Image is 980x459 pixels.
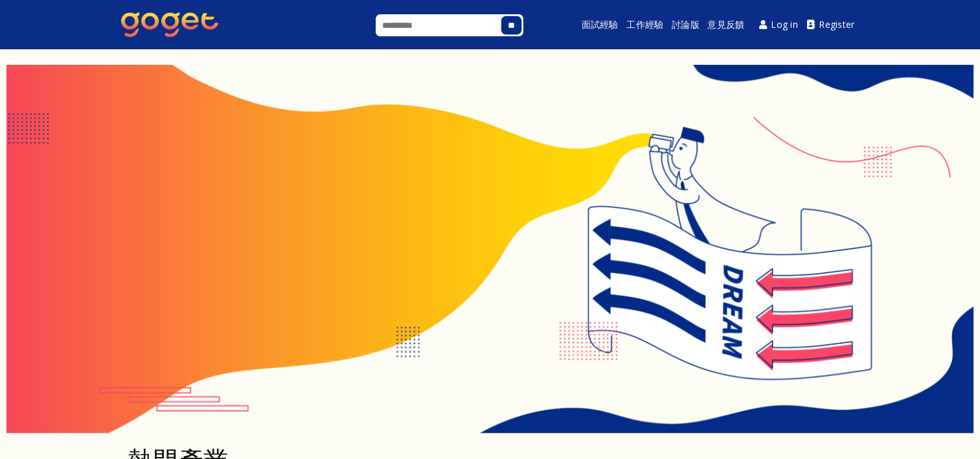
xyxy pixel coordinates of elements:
[803,10,860,40] a: Register
[121,12,218,37] img: GoGet
[755,10,803,40] a: Log in
[625,4,666,45] a: 工作經驗
[670,4,701,45] a: 討論版
[557,4,859,45] nav: Main menu
[706,4,747,45] a: 意見反饋
[580,4,621,45] a: 面試經驗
